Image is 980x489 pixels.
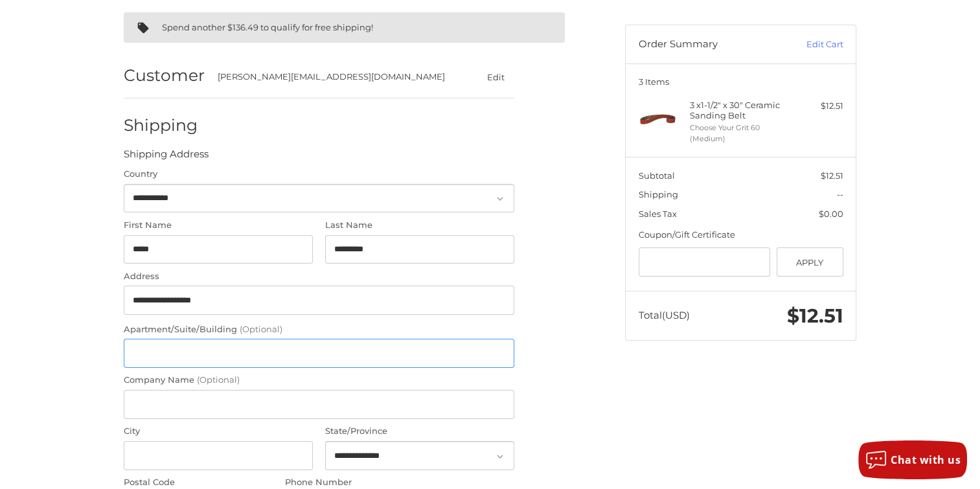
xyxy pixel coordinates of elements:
[787,304,843,328] span: $12.51
[124,168,514,181] label: Country
[639,189,678,199] span: Shipping
[639,38,778,51] h3: Order Summary
[837,189,843,199] span: --
[124,476,273,489] label: Postal Code
[690,100,789,121] h4: 3 x 1-1/2" x 30" Ceramic Sanding Belt
[124,115,199,135] h2: Shipping
[777,247,843,277] button: Apply
[162,22,373,32] span: Spend another $136.49 to qualify for free shipping!
[124,270,514,283] label: Address
[124,374,514,387] label: Company Name
[792,100,843,113] div: $12.51
[819,209,843,219] span: $0.00
[639,170,675,181] span: Subtotal
[821,170,843,181] span: $12.51
[639,76,843,87] h3: 3 Items
[197,374,240,385] small: (Optional)
[218,71,452,84] div: [PERSON_NAME][EMAIL_ADDRESS][DOMAIN_NAME]
[124,323,514,336] label: Apartment/Suite/Building
[639,247,771,277] input: Gift Certificate or Coupon Code
[325,219,514,232] label: Last Name
[639,309,690,321] span: Total (USD)
[778,38,843,51] a: Edit Cart
[639,209,677,219] span: Sales Tax
[124,219,313,232] label: First Name
[124,425,313,438] label: City
[891,453,961,467] span: Chat with us
[240,324,282,334] small: (Optional)
[477,67,514,86] button: Edit
[285,476,514,489] label: Phone Number
[124,147,209,168] legend: Shipping Address
[690,122,789,144] li: Choose Your Grit 60 (Medium)
[858,440,967,479] button: Chat with us
[639,229,843,242] div: Coupon/Gift Certificate
[124,65,205,85] h2: Customer
[325,425,514,438] label: State/Province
